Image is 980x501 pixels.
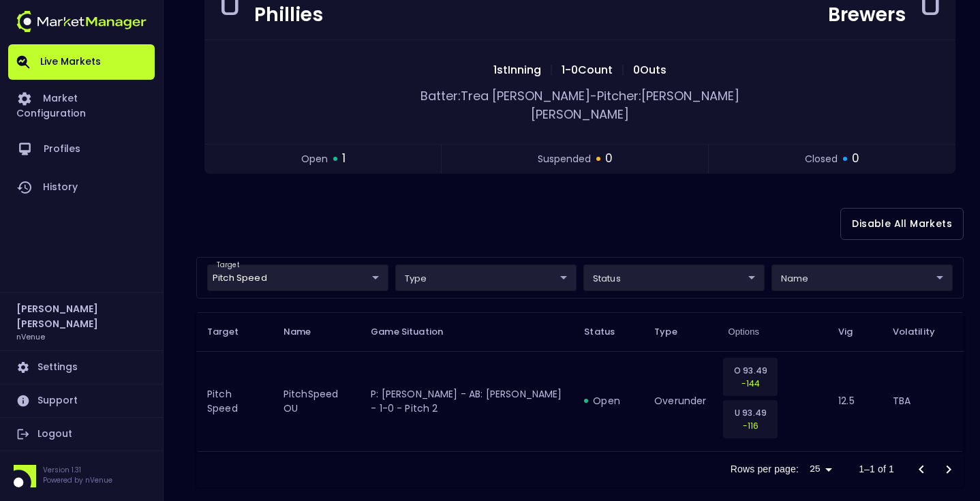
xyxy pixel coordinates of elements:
span: 1 [342,150,346,168]
span: 1 - 0 Count [557,62,617,78]
td: TBA [882,351,964,451]
td: P: [PERSON_NAME] - AB: [PERSON_NAME] - 1-0 - Pitch 2 [360,351,573,451]
a: Market Configuration [8,80,155,130]
a: Logout [8,418,155,451]
span: Pitcher: [PERSON_NAME] [PERSON_NAME] [531,87,739,123]
a: Settings [8,351,155,384]
span: 0 [605,150,613,168]
span: 0 [852,150,859,168]
span: Status [584,326,632,338]
td: 12.5 [827,351,881,451]
span: open [301,152,328,166]
span: closed [805,152,838,166]
span: | [617,62,629,78]
span: 0 Outs [629,62,671,78]
span: suspended [538,152,591,166]
div: open [584,394,632,408]
p: Rows per page: [731,462,799,476]
span: Name [284,326,329,338]
div: Brewers [828,5,906,25]
td: Pitch Speed [196,351,273,451]
button: Disable All Markets [840,208,964,240]
a: Support [8,384,155,417]
p: U 93.49 [732,406,769,419]
p: -116 [732,419,769,432]
span: Batter: Trea [PERSON_NAME] [420,87,590,104]
img: logo [16,11,147,32]
span: - [590,87,597,104]
div: target [771,264,953,291]
table: collapsible table [196,312,964,452]
div: Version 1.31Powered by nVenue [8,465,155,487]
span: Type [654,326,695,338]
span: | [545,62,557,78]
h2: [PERSON_NAME] [PERSON_NAME] [16,301,147,331]
p: 1–1 of 1 [859,462,894,476]
p: O 93.49 [732,364,769,377]
span: Target [207,326,256,338]
span: Vig [838,326,870,338]
td: overunder [643,351,717,451]
span: 1st Inning [489,62,545,78]
a: History [8,168,155,207]
div: Phillies [254,5,323,25]
a: Live Markets [8,44,155,80]
p: -144 [732,377,769,390]
div: target [583,264,765,291]
h3: nVenue [16,331,45,341]
a: Profiles [8,130,155,168]
p: Version 1.31 [43,465,112,475]
td: PitchSpeed OU [273,351,360,451]
span: Game Situation [371,326,461,338]
span: Volatility [893,326,953,338]
div: 25 [804,459,837,479]
div: target [207,264,388,291]
label: target [217,260,239,270]
div: target [395,264,577,291]
th: Options [717,312,827,351]
p: Powered by nVenue [43,475,112,485]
